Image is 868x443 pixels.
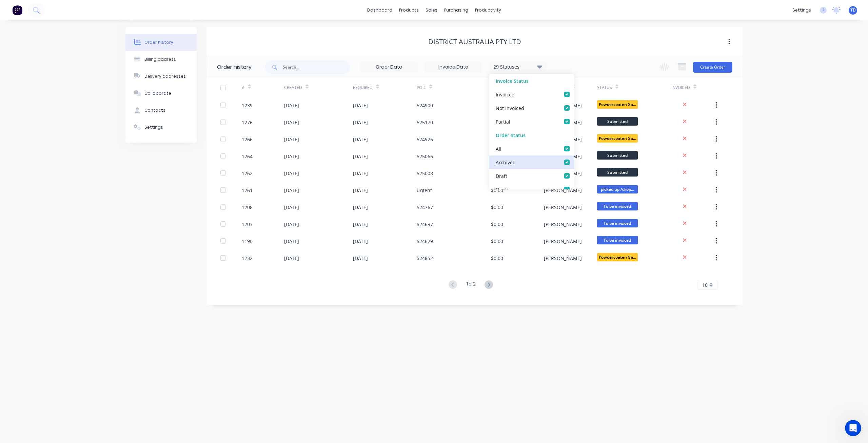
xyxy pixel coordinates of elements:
div: Partial [496,118,510,125]
div: Created [284,78,353,97]
div: [DATE] [353,102,368,109]
div: 1 of 2 [466,280,476,290]
span: To be invoiced [597,219,638,227]
div: 524767 [417,204,433,211]
div: 525066 [417,153,433,160]
div: 1232 [242,255,253,262]
div: 1266 [242,136,253,143]
div: [DATE] [284,204,299,211]
div: 524629 [417,238,433,245]
div: [DATE] [284,187,299,194]
span: Submitted [597,168,638,177]
div: 1208 [242,204,253,211]
div: $0.00 [491,204,503,211]
div: # [242,78,284,97]
div: [DATE] [353,238,368,245]
div: [PERSON_NAME] [544,187,582,194]
div: 524900 [417,102,433,109]
div: 1239 [242,102,253,109]
div: PO # [417,85,426,91]
div: [DATE] [284,153,299,160]
div: $0.00 [491,221,503,228]
div: $0.00 [491,238,503,245]
div: urgent [417,187,432,194]
span: 10 [702,281,708,289]
button: Contacts [125,102,197,119]
div: 1264 [242,153,253,160]
div: District Australia PTY LTD [428,38,521,46]
div: Required [353,85,373,91]
button: Billing address [125,51,197,68]
div: settings [789,5,814,15]
div: Created [284,85,302,91]
div: products [396,5,422,15]
div: Required [353,78,417,97]
span: Powdercoater/Ga... [597,253,638,261]
div: [PERSON_NAME] [544,204,582,211]
div: 1262 [242,170,253,177]
img: Factory [12,5,22,15]
div: # [242,85,244,91]
div: [DATE] [353,153,368,160]
div: [PERSON_NAME] [544,238,582,245]
div: Contacts [144,107,165,113]
div: Archived [496,159,516,166]
span: TD [850,7,856,13]
div: 29 Statuses [489,63,546,71]
div: 1203 [242,221,253,228]
div: [DATE] [353,187,368,194]
div: [DATE] [353,221,368,228]
div: PO # [417,78,491,97]
div: 1276 [242,119,253,126]
div: Billing address [144,56,176,62]
div: [DATE] [284,170,299,177]
div: [DATE] [353,170,368,177]
a: dashboard [364,5,396,15]
div: 1190 [242,238,253,245]
div: [DATE] [353,136,368,143]
button: Delivery addresses [125,68,197,85]
div: $0.00 [491,255,503,262]
div: Collaborate [144,90,171,96]
div: Draft [496,172,507,179]
div: 1261 [242,187,253,194]
div: Delivery addresses [144,73,186,79]
span: To be invoiced [597,202,638,210]
iframe: Intercom live chat [845,420,861,436]
div: [DATE] [284,255,299,262]
div: [DATE] [353,255,368,262]
div: Order history [217,63,252,71]
div: Quote [496,186,510,193]
div: [PERSON_NAME] [544,255,582,262]
span: Submitted [597,151,638,160]
div: 524852 [417,255,433,262]
div: 524926 [417,136,433,143]
div: [DATE] [284,102,299,109]
span: Submitted [597,117,638,126]
div: 525170 [417,119,433,126]
div: 525008 [417,170,433,177]
div: productivity [472,5,505,15]
input: Invoice Date [425,62,482,72]
div: 524697 [417,221,433,228]
div: Invoiced [496,91,515,98]
div: All [496,145,501,152]
div: Invoiced [671,85,690,91]
div: [DATE] [353,204,368,211]
span: picked up /drop... [597,185,638,193]
div: Not Invoiced [496,104,524,111]
input: Search... [283,60,350,74]
span: To be invoiced [597,236,638,244]
div: [DATE] [284,119,299,126]
div: Status [597,78,671,97]
div: Settings [144,124,163,130]
div: Order Status [489,128,574,142]
span: Powdercoater/Ga... [597,134,638,143]
button: Settings [125,119,197,136]
button: Order history [125,34,197,51]
div: sales [422,5,441,15]
div: purchasing [441,5,472,15]
button: Create Order [693,62,732,73]
input: Order Date [360,62,417,72]
div: [PERSON_NAME] [544,221,582,228]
